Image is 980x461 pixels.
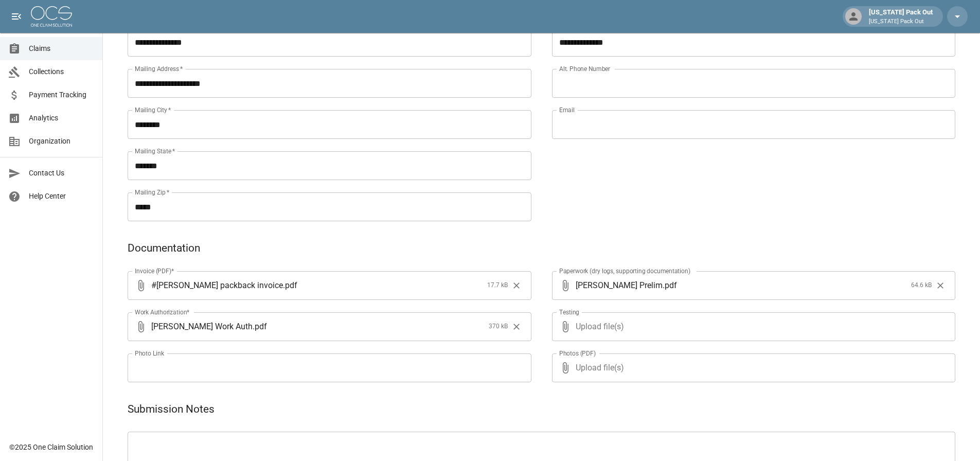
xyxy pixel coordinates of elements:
[151,321,253,332] span: [PERSON_NAME] Work Auth
[6,6,27,27] button: open drawer
[135,64,183,73] label: Mailing Address
[29,66,94,77] span: Collections
[29,168,94,179] span: Contact Us
[559,308,579,316] label: Testing
[135,349,164,358] label: Photo Link
[509,278,524,293] button: Clear
[283,279,297,291] span: . pdf
[869,17,933,26] p: [US_STATE] Pack Out
[509,319,524,334] button: Clear
[911,280,932,291] span: 64.6 kB
[135,188,170,197] label: Mailing Zip
[151,279,283,291] span: #[PERSON_NAME] packback invoice
[29,113,94,123] span: Analytics
[865,7,937,26] div: [US_STATE] Pack Out
[29,191,94,202] span: Help Center
[9,442,93,452] div: © 2025 One Claim Solution
[29,90,94,100] span: Payment Tracking
[135,267,174,275] label: Invoice (PDF)*
[559,267,690,275] label: Paperwork (dry logs, supporting documentation)
[576,353,928,382] span: Upload file(s)
[487,280,508,291] span: 17.7 kB
[253,321,267,332] span: . pdf
[489,322,508,332] span: 370 kB
[933,278,948,293] button: Clear
[559,105,575,114] label: Email
[576,312,928,341] span: Upload file(s)
[135,105,171,114] label: Mailing City
[29,136,94,147] span: Organization
[559,349,596,358] label: Photos (PDF)
[135,147,175,155] label: Mailing State
[31,6,72,27] img: ocs-logo-white-transparent.png
[663,279,677,291] span: . pdf
[559,64,610,73] label: Alt. Phone Number
[135,308,190,316] label: Work Authorization*
[576,279,663,291] span: [PERSON_NAME] Prelim
[29,43,94,54] span: Claims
